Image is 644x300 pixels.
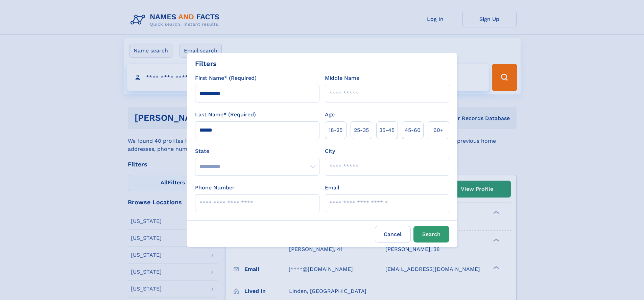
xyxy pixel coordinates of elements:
[195,74,257,82] label: First Name* (Required)
[379,126,395,134] span: 35‑45
[433,126,444,134] span: 60+
[325,147,335,155] label: City
[195,111,256,119] label: Last Name* (Required)
[325,111,335,119] label: Age
[195,59,217,69] div: Filters
[375,226,411,243] label: Cancel
[354,126,369,134] span: 25‑35
[329,126,342,134] span: 18‑25
[195,184,235,192] label: Phone Number
[195,147,319,155] label: State
[413,226,449,243] button: Search
[405,126,421,134] span: 45‑60
[325,184,339,192] label: Email
[325,74,359,82] label: Middle Name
